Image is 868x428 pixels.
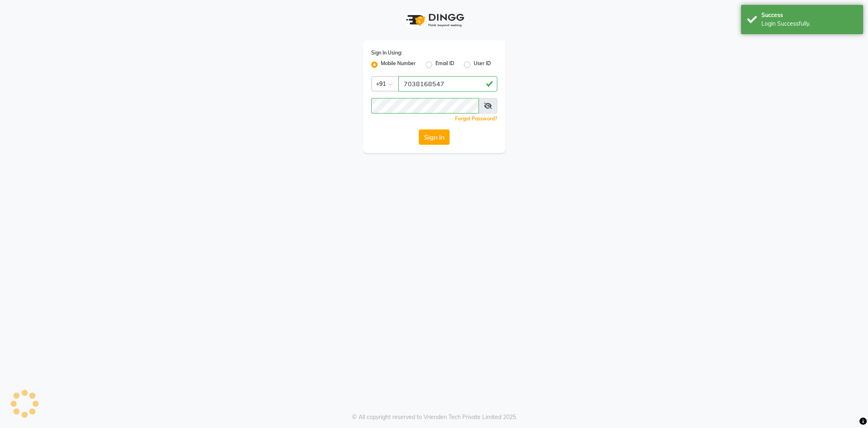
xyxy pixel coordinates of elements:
img: logo1.svg [402,8,467,32]
input: Username [371,98,479,114]
button: Sign In [419,129,450,145]
label: User ID [474,60,491,70]
div: Success [761,11,857,20]
div: Login Successfully. [761,20,857,28]
a: Forgot Password? [455,116,497,122]
label: Mobile Number [381,60,416,70]
input: Username [398,76,497,92]
label: Email ID [435,60,454,70]
label: Sign In Using: [371,49,402,57]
